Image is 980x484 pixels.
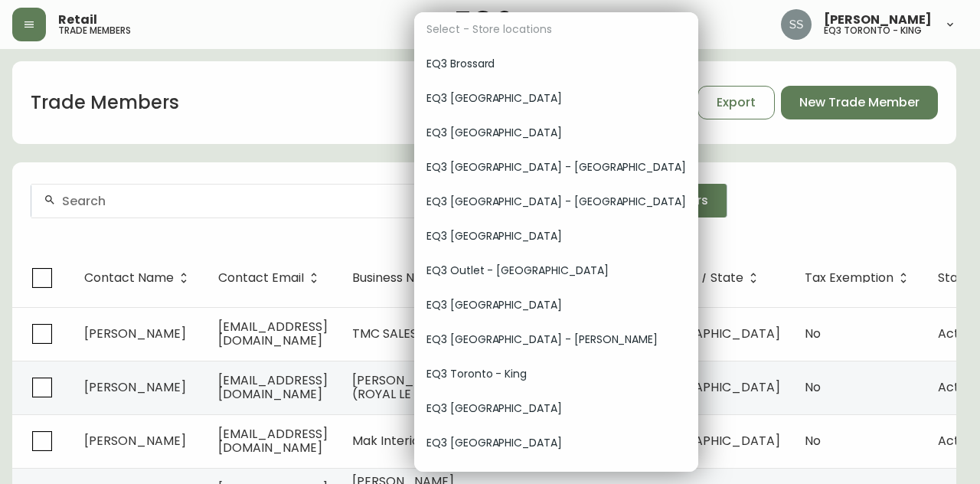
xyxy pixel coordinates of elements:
[426,263,686,279] span: EQ3 Outlet - [GEOGRAPHIC_DATA]
[414,391,698,426] div: EQ3 [GEOGRAPHIC_DATA]
[414,322,698,357] div: EQ3 [GEOGRAPHIC_DATA] - [PERSON_NAME]
[426,56,686,72] span: EQ3 Brossard
[426,194,686,210] span: EQ3 [GEOGRAPHIC_DATA] - [GEOGRAPHIC_DATA]
[414,47,698,81] div: EQ3 Brossard
[426,332,686,348] span: EQ3 [GEOGRAPHIC_DATA] - [PERSON_NAME]
[426,435,686,451] span: EQ3 [GEOGRAPHIC_DATA]
[414,357,698,391] div: EQ3 Toronto - King
[414,219,698,253] div: EQ3 [GEOGRAPHIC_DATA]
[426,125,686,141] span: EQ3 [GEOGRAPHIC_DATA]
[426,90,686,106] span: EQ3 [GEOGRAPHIC_DATA]
[414,288,698,322] div: EQ3 [GEOGRAPHIC_DATA]
[414,116,698,150] div: EQ3 [GEOGRAPHIC_DATA]
[426,401,686,417] span: EQ3 [GEOGRAPHIC_DATA]
[414,426,698,460] div: EQ3 [GEOGRAPHIC_DATA]
[426,297,686,313] span: EQ3 [GEOGRAPHIC_DATA]
[414,81,698,116] div: EQ3 [GEOGRAPHIC_DATA]
[414,150,698,185] div: EQ3 [GEOGRAPHIC_DATA] - [GEOGRAPHIC_DATA]
[414,253,698,288] div: EQ3 Outlet - [GEOGRAPHIC_DATA]
[426,366,686,382] span: EQ3 Toronto - King
[414,185,698,219] div: EQ3 [GEOGRAPHIC_DATA] - [GEOGRAPHIC_DATA]
[426,228,686,244] span: EQ3 [GEOGRAPHIC_DATA]
[426,159,686,175] span: EQ3 [GEOGRAPHIC_DATA] - [GEOGRAPHIC_DATA]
